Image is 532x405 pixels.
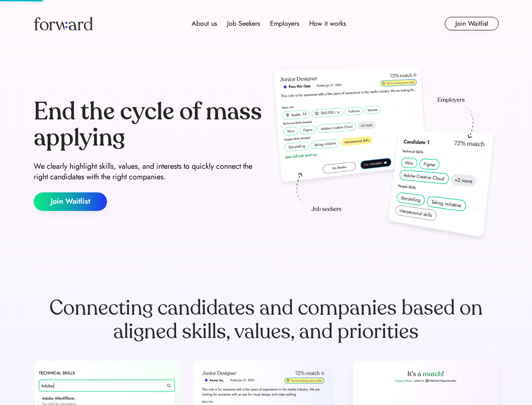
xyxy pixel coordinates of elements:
div: We clearly highlight skills, values, and interests to quickly connect the right candidates with t... [34,161,263,182]
button: Join Waitlist [34,192,107,211]
img: hero-image.png [270,64,499,246]
div: How it works [309,19,346,29]
div: Employers [270,19,299,29]
img: Forward logo [34,17,93,30]
div: End the cycle of mass applying [34,99,263,151]
div: Connecting candidates and companies based on aligned skills, values, and priorities [34,296,499,343]
div: Job Seekers [227,19,260,29]
div: About us [192,19,217,29]
button: Join Waitlist [445,17,499,30]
